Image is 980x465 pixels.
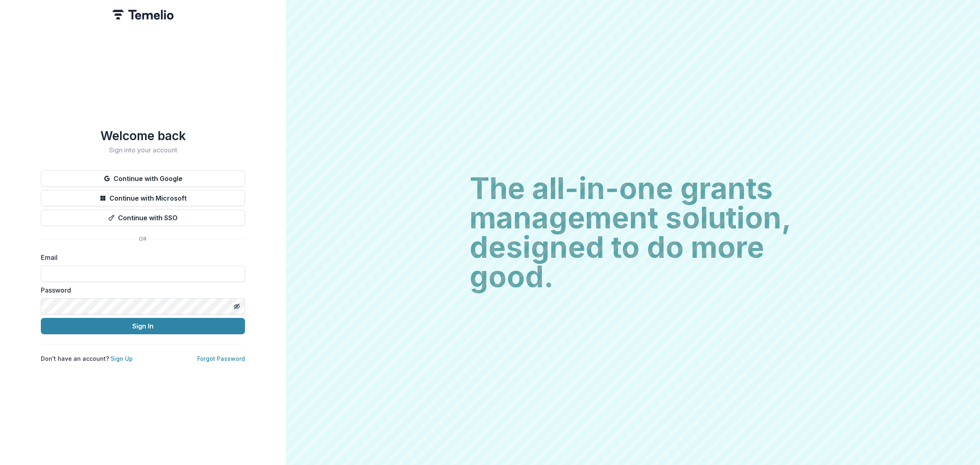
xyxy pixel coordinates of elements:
[112,10,174,20] img: Temelio
[41,170,245,187] button: Continue with Google
[41,190,245,206] button: Continue with Microsoft
[111,355,133,362] a: Sign Up
[41,253,240,262] label: Email
[230,300,243,313] button: Toggle password visibility
[41,146,245,154] h2: Sign into your account
[41,128,245,143] h1: Welcome back
[41,354,133,363] p: Don't have an account?
[197,355,245,362] a: Forgot Password
[41,210,245,226] button: Continue with SSO
[41,285,240,295] label: Password
[41,318,245,334] button: Sign In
